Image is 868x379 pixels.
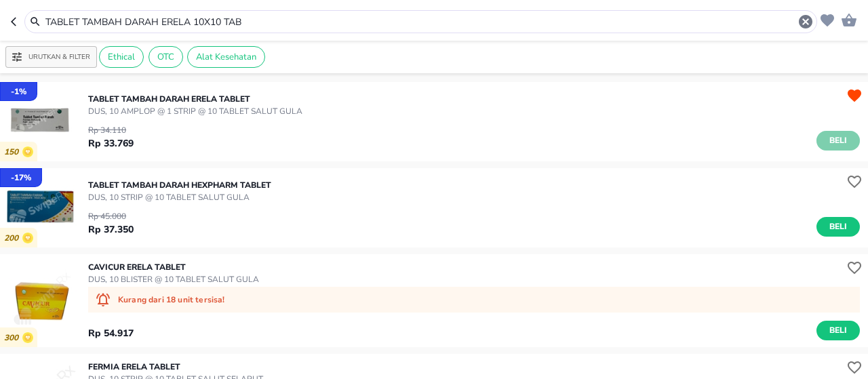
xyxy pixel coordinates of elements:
p: 300 [4,333,22,343]
button: Beli [816,131,860,151]
p: TABLET TAMBAH DARAH Erela TABLET [88,93,302,105]
div: OTC [149,46,183,68]
p: Rp 54.917 [88,326,134,340]
p: DUS, 10 STRIP @ 10 TABLET SALUT GULA [88,191,271,203]
p: Rp 37.350 [88,222,134,237]
span: Beli [827,220,850,234]
p: Urutkan & Filter [28,52,90,62]
button: Beli [816,321,860,340]
p: Rp 34.110 [88,124,134,136]
p: 150 [4,147,22,157]
span: Beli [827,323,850,338]
input: Cari 4000+ produk di sini [44,15,797,29]
button: Urutkan & Filter [5,46,97,68]
p: - 1 % [11,85,26,98]
div: Kurang dari 18 unit tersisa! [88,287,860,313]
button: Beli [816,217,860,237]
p: FERMIA Erela TABLET [88,361,263,373]
p: Rp 45.000 [88,210,134,222]
p: DUS, 10 AMPLOP @ 1 STRIP @ 10 TABLET SALUT GULA [88,105,302,117]
div: Ethical [99,46,144,68]
p: CAVICUR Erela TABLET [88,261,259,273]
p: Rp 33.769 [88,136,134,151]
span: Beli [827,134,850,148]
span: Alat Kesehatan [188,51,264,63]
span: OTC [149,51,182,63]
p: TABLET TAMBAH DARAH Hexpharm TABLET [88,179,271,191]
p: 200 [4,233,22,243]
div: Alat Kesehatan [187,46,265,68]
p: DUS, 10 BLISTER @ 10 TABLET SALUT GULA [88,273,259,285]
span: Ethical [100,51,143,63]
p: - 17 % [11,172,31,184]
